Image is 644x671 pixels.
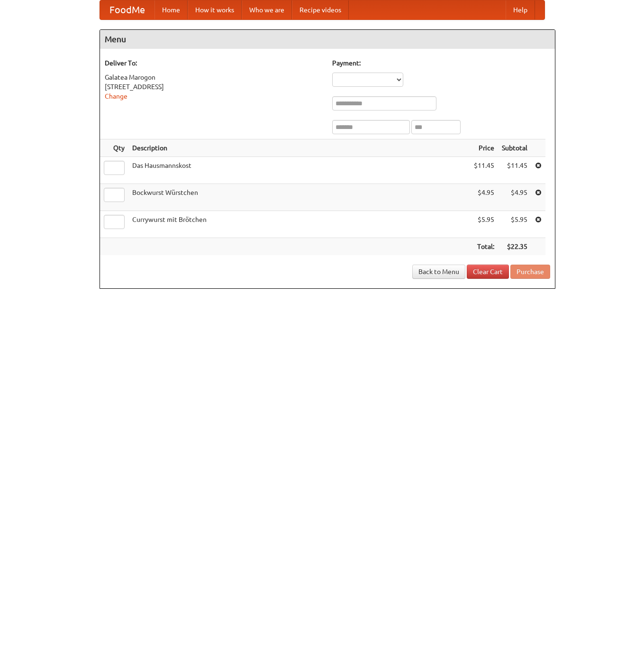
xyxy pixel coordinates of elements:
[128,139,470,157] th: Description
[498,211,531,238] td: $5.95
[105,92,127,100] a: Change
[467,265,509,279] a: Clear Cart
[154,0,188,19] a: Home
[105,73,323,82] div: Galatea Marogon
[506,0,535,19] a: Help
[498,238,531,256] th: $22.35
[332,58,550,68] h5: Payment:
[100,30,555,49] h4: Menu
[470,184,498,211] td: $4.95
[128,211,470,238] td: Currywurst mit Brötchen
[412,265,465,279] a: Back to Menu
[128,157,470,184] td: Das Hausmannskost
[105,82,323,92] div: [STREET_ADDRESS]
[100,0,154,19] a: FoodMe
[100,139,128,157] th: Qty
[292,0,349,19] a: Recipe videos
[470,238,498,256] th: Total:
[188,0,242,19] a: How it works
[498,184,531,211] td: $4.95
[470,139,498,157] th: Price
[510,265,550,279] button: Purchase
[242,0,292,19] a: Who we are
[470,157,498,184] td: $11.45
[105,58,323,68] h5: Deliver To:
[128,184,470,211] td: Bockwurst Würstchen
[498,139,531,157] th: Subtotal
[470,211,498,238] td: $5.95
[498,157,531,184] td: $11.45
